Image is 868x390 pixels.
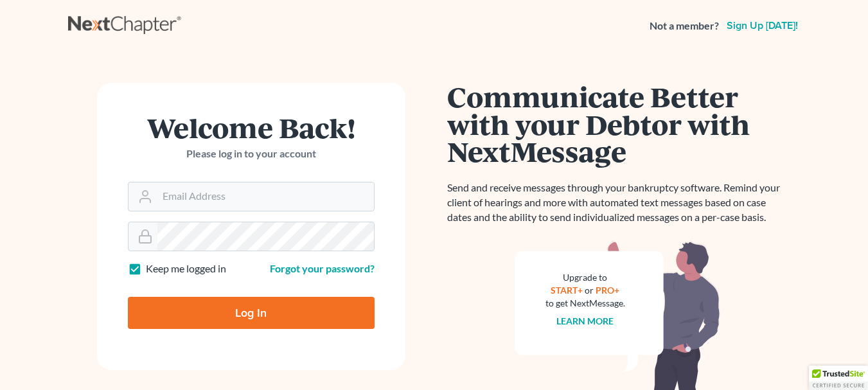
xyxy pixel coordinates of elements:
[447,83,788,165] h1: Communicate Better with your Debtor with NextMessage
[585,285,594,296] span: or
[551,285,583,296] a: START+
[128,114,375,141] h1: Welcome Back!
[556,315,614,326] a: Learn more
[146,261,226,276] label: Keep me logged in
[545,271,625,284] div: Upgrade to
[128,297,375,329] input: Log In
[724,21,801,31] a: Sign up [DATE]!
[447,181,788,225] p: Send and receive messages through your bankruptcy software. Remind your client of hearings and mo...
[596,285,619,296] a: PRO+
[650,19,719,33] strong: Not a member?
[157,182,374,211] input: Email Address
[128,146,375,161] p: Please log in to your account
[809,366,868,390] div: TrustedSite Certified
[545,297,625,310] div: to get NextMessage.
[270,262,375,274] a: Forgot your password?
